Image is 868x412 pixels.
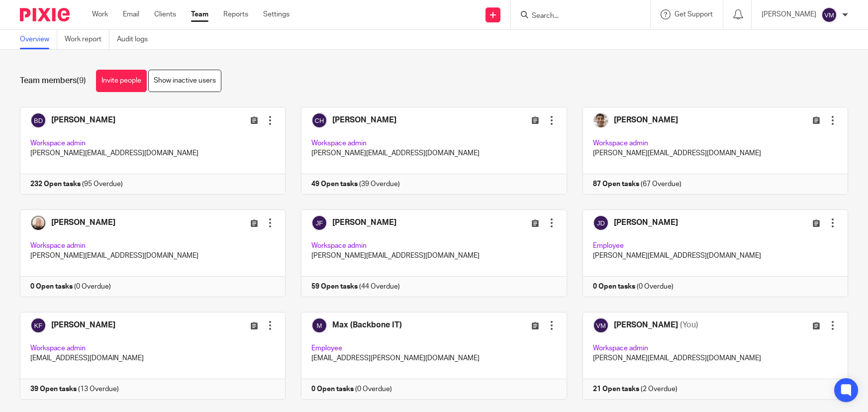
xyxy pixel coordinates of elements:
[123,9,139,19] a: Email
[263,9,289,19] a: Settings
[20,30,57,49] a: Overview
[531,12,620,21] input: Search
[191,9,208,19] a: Team
[154,9,176,19] a: Clients
[762,9,816,19] p: [PERSON_NAME]
[96,70,147,92] a: Invite people
[148,70,221,92] a: Show inactive users
[20,76,86,86] h1: Team members
[92,9,108,19] a: Work
[77,77,86,85] span: (9)
[223,9,248,19] a: Reports
[65,30,109,49] a: Work report
[20,8,70,21] img: Pixie
[117,30,155,49] a: Audit logs
[675,11,713,18] span: Get Support
[821,7,837,23] img: svg%3E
